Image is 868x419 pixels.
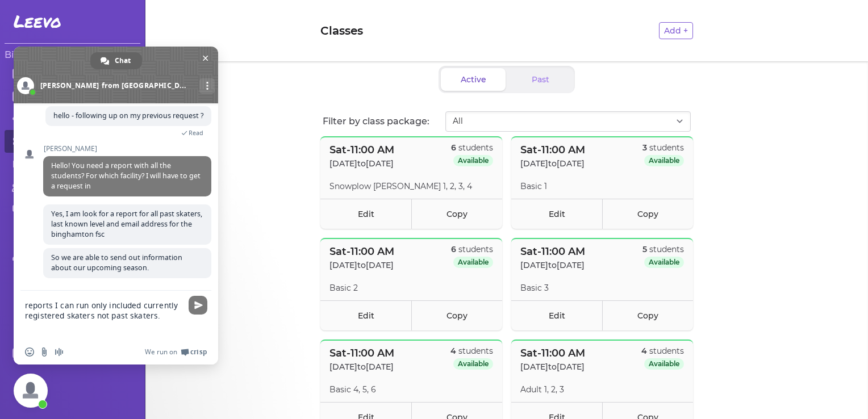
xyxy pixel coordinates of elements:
[659,22,693,39] button: Add +
[145,347,207,357] a: We run onCrisp
[329,259,394,271] p: [DATE] to [DATE]
[642,142,684,153] p: students
[329,361,394,372] p: [DATE] to [DATE]
[642,244,684,255] p: students
[520,361,585,372] p: [DATE] to [DATE]
[51,161,201,191] span: Hello! You need a report with all the students? For which facility? I will have to get a request in
[190,347,207,357] span: Crisp
[451,244,493,255] p: students
[453,257,493,268] span: Available
[5,198,140,221] a: Discounts
[520,345,585,361] p: Sat - 11:00 AM
[411,199,502,229] a: Copy
[43,145,211,153] span: [PERSON_NAME]
[520,384,564,395] p: Adult 1, 2, 3
[453,358,493,370] span: Available
[323,115,445,128] p: Filter by class package:
[55,347,64,357] span: Audio message
[189,296,207,315] span: Send
[5,342,140,364] a: Logout
[511,199,602,229] a: Edit
[329,345,394,361] p: Sat - 11:00 AM
[642,143,647,153] span: 3
[520,158,585,169] p: [DATE] to [DATE]
[451,143,456,153] span: 6
[329,384,376,395] p: Basic 4, 5, 6
[411,300,502,330] a: Copy
[5,107,140,130] a: Settings
[5,85,140,107] a: Staff
[520,282,549,294] p: Basic 3
[602,300,693,330] a: Copy
[520,259,585,271] p: [DATE] to [DATE]
[641,346,647,356] span: 4
[320,300,411,330] a: Edit
[644,257,684,268] span: Available
[329,181,472,192] p: Snowplow [PERSON_NAME] 1, 2, 3, 4
[5,244,140,266] a: Register Students
[641,345,684,357] p: students
[329,142,394,158] p: Sat - 11:00 AM
[5,221,140,244] a: Disclosures
[90,52,142,69] a: Chat
[520,142,585,158] p: Sat - 11:00 AM
[329,282,358,294] p: Basic 2
[451,244,456,254] span: 6
[508,68,573,91] button: Past
[329,158,394,169] p: [DATE] to [DATE]
[5,62,140,85] a: Calendar
[199,52,211,64] span: Close chat
[5,319,140,342] a: Profile
[450,346,456,356] span: 4
[451,142,493,153] p: students
[51,253,182,273] span: So we are able to send out information about our upcoming season.
[329,244,394,259] p: Sat - 11:00 AM
[5,130,140,153] a: Classes
[511,300,602,330] a: Edit
[5,48,140,62] h3: Binghamton FSC
[25,347,34,357] span: Insert an emoji
[642,244,647,254] span: 5
[25,291,184,340] textarea: Compose your message...
[40,347,49,357] span: Send a file
[5,175,140,198] a: Students
[520,244,585,259] p: Sat - 11:00 AM
[520,181,547,192] p: Basic 1
[189,129,203,137] span: Read
[14,374,48,408] a: Close chat
[145,347,177,357] span: We run on
[115,52,131,69] span: Chat
[14,11,61,32] span: Leevo
[5,153,140,175] a: Class Packages
[644,358,684,370] span: Available
[453,155,493,166] span: Available
[441,68,506,91] button: Active
[53,111,203,120] span: hello - following up on my previous request ?
[320,199,411,229] a: Edit
[602,199,693,229] a: Copy
[450,345,493,357] p: students
[51,209,202,239] span: Yes, I am look for a report for all past skaters, last known level and email address for the bing...
[644,155,684,166] span: Available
